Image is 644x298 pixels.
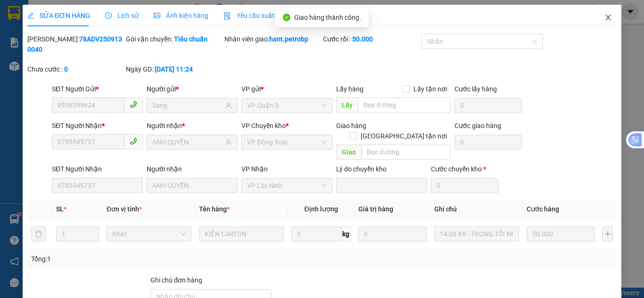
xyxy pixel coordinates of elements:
[431,164,498,174] div: Cước chuyển kho
[31,254,249,264] div: Tổng: 1
[241,122,286,129] span: VP Chuyển kho
[56,205,64,213] span: SL
[52,164,143,174] div: SĐT Người Nhận
[430,200,523,218] th: Ghi chú
[595,5,621,31] button: Close
[604,14,612,21] span: close
[105,12,112,19] span: clock-circle
[527,205,559,213] span: Cước hàng
[357,131,451,141] span: [GEOGRAPHIC_DATA] tận nơi
[152,137,223,147] input: Tên người nhận
[27,64,124,74] div: Chưa cước :
[112,227,186,241] span: Khác
[130,137,137,145] span: phone
[52,121,143,131] div: SĐT Người Nhận
[147,84,238,94] div: Người gửi
[336,85,363,93] span: Lấy hàng
[241,84,332,94] div: VP gửi
[27,34,124,55] div: [PERSON_NAME]:
[341,226,351,242] span: kg
[27,12,34,19] span: edit
[294,14,361,21] span: Giao hàng thành công.
[64,65,68,73] b: 0
[225,102,232,109] span: user
[154,12,160,19] span: picture
[358,97,451,113] input: Dọc đường
[361,145,451,160] input: Dọc đường
[434,226,519,242] input: Ghi Chú
[269,35,308,43] b: hant.petrobp
[454,85,497,93] label: Cước lấy hàng
[352,35,373,43] b: 50.000
[410,84,451,94] span: Lấy tận nơi
[336,145,361,160] span: Giao
[241,164,332,174] div: VP Nhận
[224,34,321,44] div: Nhân viên giao:
[150,276,202,284] label: Ghi chú đơn hàng
[336,122,366,129] span: Giao hàng
[105,12,139,19] span: Lịch sử
[454,98,522,113] input: Cước lấy hàng
[527,226,594,242] input: 0
[323,34,420,44] div: Cước rồi :
[223,12,231,20] img: icon
[199,226,284,242] input: VD: Bàn, Ghế
[454,135,522,150] input: Cước giao hàng
[304,205,338,213] span: Định lượng
[602,226,613,242] button: plus
[225,139,232,145] span: user
[31,226,46,242] button: delete
[126,34,223,44] div: Gói vận chuyển:
[152,100,223,111] input: Tên người gửi
[126,64,223,74] div: Ngày GD:
[147,164,238,174] div: Người nhận
[52,84,143,94] div: SĐT Người Gửi
[336,97,358,113] span: Lấy
[358,205,393,213] span: Giá trị hàng
[454,122,501,129] label: Cước giao hàng
[336,164,427,174] div: Lý do chuyển kho
[154,12,208,19] span: Ảnh kiện hàng
[107,205,142,213] span: Đơn vị tính
[27,12,90,19] span: SỬA ĐƠN HÀNG
[283,14,290,21] span: check-circle
[155,65,193,73] b: [DATE] 11:24
[130,101,137,108] span: phone
[174,35,207,43] b: Tiêu chuẩn
[223,12,323,19] span: Yêu cầu xuất hóa đơn điện tử
[247,98,327,113] span: VP Quận 5
[247,178,327,193] span: VP Lộc Ninh
[247,135,327,149] span: VP Đồng Xoài
[147,121,238,131] div: Người nhận
[358,226,426,242] input: 0
[199,205,230,213] span: Tên hàng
